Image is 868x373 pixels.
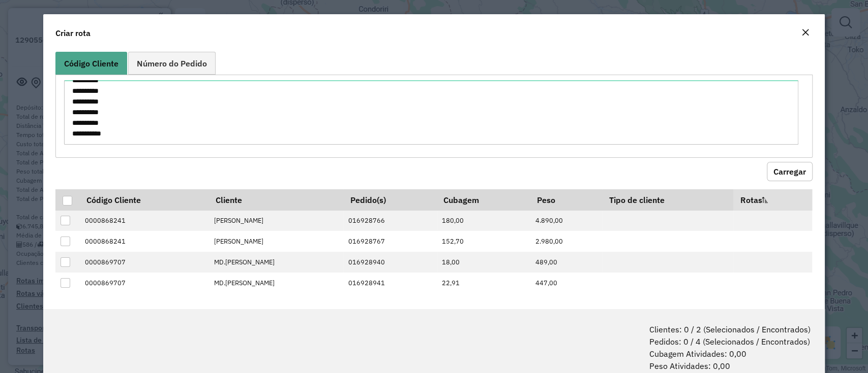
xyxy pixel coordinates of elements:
[80,211,209,231] td: 0000868241
[801,28,810,37] em: Fechar
[437,252,530,273] td: 18,00
[767,162,813,181] button: Carregar
[208,273,343,293] td: MD.[PERSON_NAME]
[437,189,530,211] th: Cubagem
[208,211,343,231] td: [PERSON_NAME]
[530,273,602,293] td: 447,00
[80,231,209,252] td: 0000868241
[348,237,385,246] span: 016928767
[437,231,530,252] td: 152,70
[55,27,91,39] h4: Criar rota
[80,189,209,211] th: Código Cliente
[798,26,813,40] button: Close
[530,252,602,273] td: 489,00
[437,273,530,293] td: 22,91
[437,211,530,231] td: 180,00
[64,59,118,67] span: Código Cliente
[137,59,207,67] span: Número do Pedido
[80,252,209,273] td: 0000869707
[530,189,602,211] th: Peso
[348,258,385,266] span: 016928940
[530,231,602,252] td: 2.980,00
[733,189,813,211] th: Rotas
[208,231,343,252] td: [PERSON_NAME]
[80,273,209,293] td: 0000869707
[530,211,602,231] td: 4.890,00
[208,252,343,273] td: MD.[PERSON_NAME]
[348,216,385,225] span: 016928766
[343,189,437,211] th: Pedido(s)
[602,189,733,211] th: Tipo de cliente
[208,189,343,211] th: Cliente
[649,323,811,372] span: Clientes: 0 / 2 (Selecionados / Encontrados) Pedidos: 0 / 4 (Selecionados / Encontrados) Cubagem ...
[348,279,385,287] span: 016928941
